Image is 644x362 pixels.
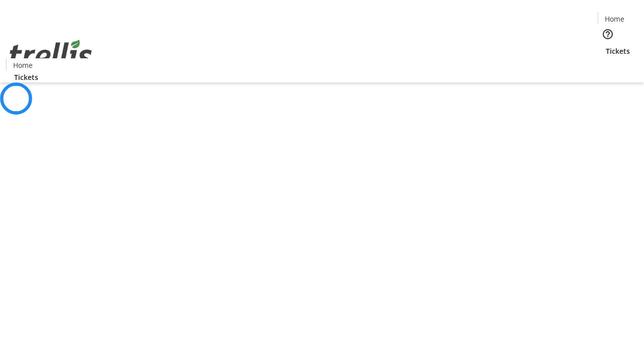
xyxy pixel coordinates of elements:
button: Cart [598,56,618,76]
span: Home [13,60,33,70]
span: Home [605,14,624,24]
span: Tickets [14,72,38,82]
a: Home [7,60,39,70]
img: Orient E2E Organization lSYSmkcoBg's Logo [6,29,96,79]
a: Tickets [6,72,46,82]
a: Tickets [598,46,638,56]
span: Tickets [606,46,630,56]
button: Help [598,24,618,44]
a: Home [598,14,630,24]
